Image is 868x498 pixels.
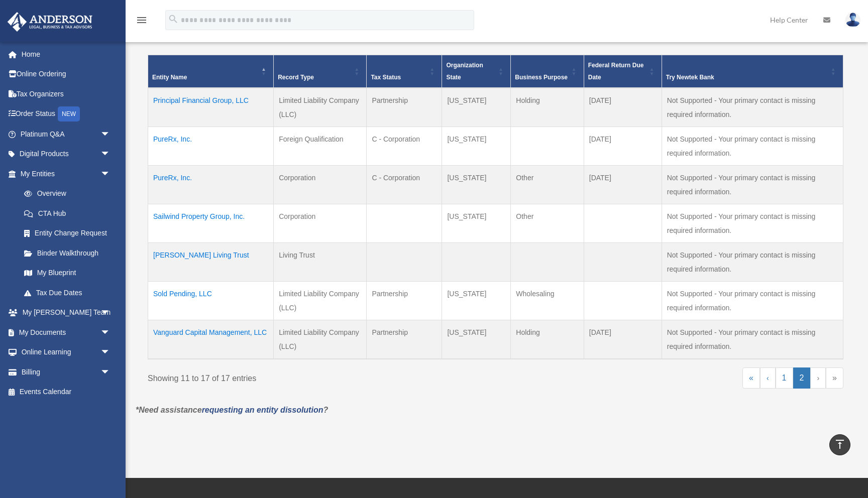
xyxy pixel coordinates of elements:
span: arrow_drop_down [100,124,121,145]
td: Corporation [274,166,367,204]
th: Record Type: Activate to sort [274,55,367,88]
a: My [PERSON_NAME] Teamarrow_drop_down [7,303,126,323]
span: arrow_drop_down [100,164,121,184]
a: Home [7,44,126,64]
a: 2 [793,367,811,389]
span: Entity Name [152,74,187,81]
span: Federal Return Due Date [588,62,644,81]
a: Order StatusNEW [7,104,126,125]
td: PureRx, Inc. [148,166,274,204]
a: Online Learningarrow_drop_down [7,342,126,362]
a: My Documentsarrow_drop_down [7,322,126,342]
i: vertical_align_top [834,438,846,450]
td: Holding [511,88,584,127]
div: Try Newtek Bank [666,71,828,83]
th: Business Purpose: Activate to sort [511,55,584,88]
a: Next [810,367,826,389]
a: Last [826,367,843,389]
i: search [168,14,179,25]
a: Events Calendar [7,382,126,402]
a: menu [136,18,148,26]
a: Overview [14,184,116,204]
td: Not Supported - Your primary contact is missing required information. [662,127,843,166]
span: Business Purpose [515,74,568,81]
a: vertical_align_top [829,434,850,455]
th: Try Newtek Bank : Activate to sort [662,55,843,88]
td: [US_STATE] [442,320,511,359]
td: Other [511,166,584,204]
span: arrow_drop_down [100,342,121,363]
td: [DATE] [584,166,662,204]
td: Corporation [274,204,367,243]
span: arrow_drop_down [100,303,121,323]
td: Other [511,204,584,243]
td: Not Supported - Your primary contact is missing required information. [662,282,843,320]
a: CTA Hub [14,203,121,223]
td: Limited Liability Company (LLC) [274,282,367,320]
a: requesting an entity dissolution [202,406,323,414]
a: Binder Walkthrough [14,243,121,263]
a: Previous [760,367,776,389]
td: Sailwind Property Group, Inc. [148,204,274,243]
i: menu [136,14,148,26]
td: PureRx, Inc. [148,127,274,166]
td: Not Supported - Your primary contact is missing required information. [662,88,843,127]
td: [US_STATE] [442,127,511,166]
span: Tax Status [371,74,401,81]
img: User Pic [845,13,860,27]
td: Limited Liability Company (LLC) [274,88,367,127]
td: Holding [511,320,584,359]
a: Platinum Q&Aarrow_drop_down [7,124,126,144]
td: Foreign Qualification [274,127,367,166]
span: arrow_drop_down [100,322,121,343]
td: Principal Financial Group, LLC [148,88,274,127]
th: Entity Name: Activate to invert sorting [148,55,274,88]
td: Sold Pending, LLC [148,282,274,320]
td: C - Corporation [367,127,442,166]
th: Tax Status: Activate to sort [367,55,442,88]
td: [DATE] [584,88,662,127]
td: Not Supported - Your primary contact is missing required information. [662,204,843,243]
a: Digital Productsarrow_drop_down [7,144,126,164]
td: Living Trust [274,243,367,282]
td: C - Corporation [367,166,442,204]
td: Partnership [367,282,442,320]
div: NEW [58,106,80,121]
td: [DATE] [584,127,662,166]
a: Online Ordering [7,64,126,84]
em: *Need assistance ? [136,406,328,414]
td: Not Supported - Your primary contact is missing required information. [662,166,843,204]
td: Vanguard Capital Management, LLC [148,320,274,359]
a: Entity Change Request [14,223,121,243]
td: [PERSON_NAME] Living Trust [148,243,274,282]
div: Showing 11 to 17 of 17 entries [148,367,488,386]
th: Organization State: Activate to sort [442,55,511,88]
a: Tax Organizers [7,84,126,104]
td: [US_STATE] [442,88,511,127]
a: Billingarrow_drop_down [7,362,126,382]
td: [US_STATE] [442,166,511,204]
span: Record Type [278,74,314,81]
td: Wholesaling [511,282,584,320]
span: arrow_drop_down [100,362,121,383]
a: First [742,367,760,389]
td: [DATE] [584,320,662,359]
td: Partnership [367,320,442,359]
td: Limited Liability Company (LLC) [274,320,367,359]
td: Not Supported - Your primary contact is missing required information. [662,320,843,359]
a: 1 [776,367,793,389]
th: Federal Return Due Date: Activate to sort [584,55,662,88]
span: Organization State [446,62,483,81]
a: Tax Due Dates [14,283,121,303]
a: My Blueprint [14,263,121,283]
td: [US_STATE] [442,282,511,320]
td: [US_STATE] [442,204,511,243]
span: arrow_drop_down [100,144,121,165]
td: Not Supported - Your primary contact is missing required information. [662,243,843,282]
a: My Entitiesarrow_drop_down [7,164,121,184]
img: Anderson Advisors Platinum Portal [5,12,95,32]
td: Partnership [367,88,442,127]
